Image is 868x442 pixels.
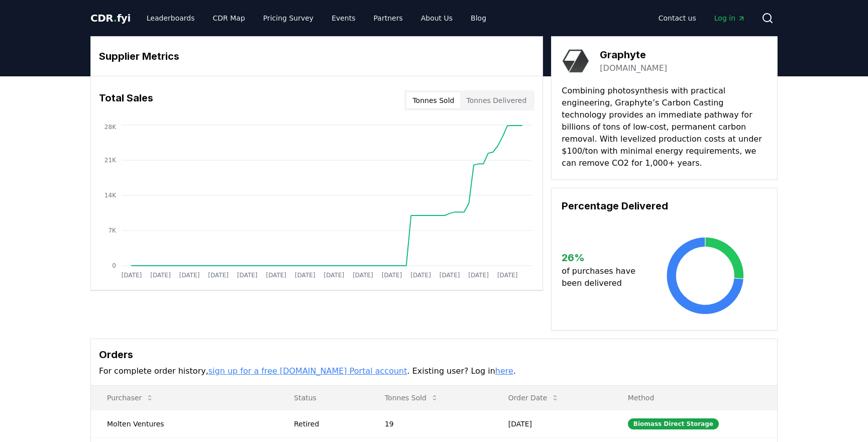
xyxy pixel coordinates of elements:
img: Graphyte-logo [562,47,590,75]
button: Tonnes Sold [377,388,447,408]
h3: 26 % [562,250,643,265]
nav: Main [139,9,494,27]
button: Tonnes Sold [406,92,460,108]
p: Combining photosynthesis with practical engineering, Graphyte’s Carbon Casting technology provide... [562,85,767,169]
tspan: [DATE] [497,272,518,279]
span: . [114,12,117,24]
tspan: [DATE] [237,272,258,279]
td: 19 [369,410,492,437]
button: Tonnes Delivered [460,92,532,108]
td: Molten Ventures [91,410,278,437]
tspan: [DATE] [382,272,402,279]
a: Log in [706,9,753,27]
tspan: 21K [104,157,117,164]
tspan: 28K [104,124,117,131]
h3: Total Sales [99,90,153,111]
tspan: [DATE] [150,272,171,279]
tspan: [DATE] [440,272,460,279]
div: Retired [294,419,361,429]
h3: Supplier Metrics [99,49,534,64]
a: Partners [366,9,411,27]
h3: Orders [99,347,769,362]
tspan: [DATE] [468,272,489,279]
tspan: 14K [104,192,117,199]
td: [DATE] [492,410,612,437]
h3: Percentage Delivered [562,198,767,213]
a: CDR.fyi [90,11,131,25]
tspan: [DATE] [122,272,142,279]
tspan: [DATE] [208,272,229,279]
nav: Main [650,9,753,27]
p: Method [620,393,769,403]
span: Log in [714,13,745,23]
p: Status [286,393,361,403]
h3: Graphyte [600,47,667,62]
button: Order Date [500,388,568,408]
tspan: [DATE] [324,272,345,279]
button: Purchaser [99,388,162,408]
a: sign up for a free [DOMAIN_NAME] Portal account [208,366,407,376]
tspan: [DATE] [410,272,431,279]
p: For complete order history, . Existing user? Log in . [99,365,769,377]
a: Pricing Survey [255,9,321,27]
p: of purchases have been delivered [562,265,643,289]
a: here [495,366,513,376]
tspan: [DATE] [295,272,315,279]
a: Events [323,9,363,27]
a: Blog [463,9,494,27]
span: CDR fyi [90,12,131,24]
a: Contact us [650,9,704,27]
tspan: 7K [108,227,117,234]
a: About Us [413,9,461,27]
a: CDR Map [205,9,253,27]
a: [DOMAIN_NAME] [600,62,667,74]
tspan: [DATE] [353,272,373,279]
tspan: [DATE] [266,272,286,279]
tspan: 0 [112,262,116,269]
a: Leaderboards [139,9,203,27]
tspan: [DATE] [179,272,200,279]
div: Biomass Direct Storage [628,418,719,429]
